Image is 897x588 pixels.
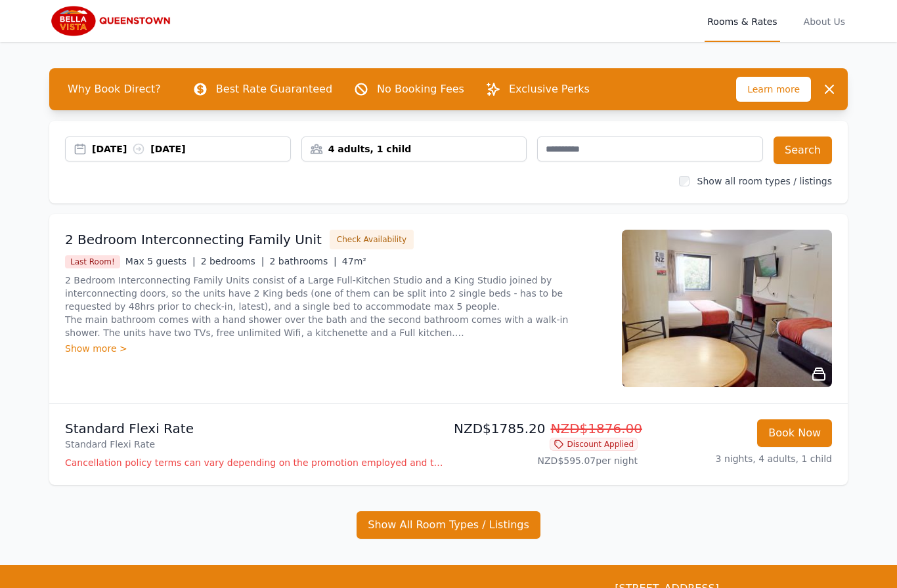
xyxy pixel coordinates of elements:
span: 2 bathrooms | [270,256,337,266]
span: NZD$1876.00 [551,421,643,436]
span: Learn more [736,77,811,102]
p: 3 nights, 4 adults, 1 child [648,452,832,465]
label: Show all room types / listings [697,176,832,186]
span: 47m² [342,256,366,266]
p: NZD$595.07 per night [454,454,638,467]
p: 2 Bedroom Interconnecting Family Units consist of a Large Full-Kitchen Studio and a King Studio j... [65,274,606,339]
div: [DATE] [DATE] [92,142,290,156]
span: Last Room! [65,255,120,268]
p: Best Rate Guaranteed [216,81,332,97]
span: Discount Applied [550,438,638,451]
p: No Booking Fees [377,81,464,97]
p: Cancellation policy terms can vary depending on the promotion employed and the time of stay of th... [65,456,443,469]
h3: 2 Bedroom Interconnecting Family Unit [65,230,322,249]
p: Standard Flexi Rate [65,438,443,451]
img: Bella Vista Queenstown [49,5,175,37]
button: Search [774,136,832,164]
p: Exclusive Perks [509,81,590,97]
span: Max 5 guests | [125,256,196,266]
span: Why Book Direct? [57,76,171,102]
div: 4 adults, 1 child [302,142,527,156]
button: Check Availability [330,230,414,249]
p: Standard Flexi Rate [65,419,443,438]
p: NZD$1785.20 [454,419,638,438]
span: 2 bedrooms | [201,256,265,266]
div: Show more > [65,342,606,355]
button: Book Now [757,419,832,447]
button: Show All Room Types / Listings [357,511,540,539]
